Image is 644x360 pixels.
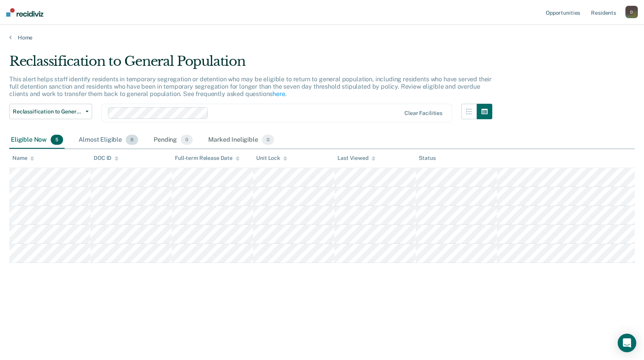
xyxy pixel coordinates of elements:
span: 0 [181,135,193,145]
button: Reclassification to General Population [9,104,92,119]
div: Eligible Now5 [9,132,65,149]
p: This alert helps staff identify residents in temporary segregation or detention who may be eligib... [9,75,492,98]
div: Unit Lock [256,155,287,161]
div: Last Viewed [337,155,375,161]
div: Status [419,155,435,161]
button: D [625,6,638,18]
div: Pending0 [152,132,194,149]
a: here [272,90,285,98]
img: Recidiviz [6,8,43,17]
div: Open Intercom Messenger [618,334,636,352]
a: Home [9,34,635,41]
span: 5 [51,135,63,145]
div: Full-term Release Date [175,155,240,161]
div: Name [12,155,34,161]
div: Almost Eligible8 [77,132,140,149]
div: Clear facilities [404,110,442,117]
span: 0 [262,135,274,145]
div: Reclassification to General Population [9,53,492,75]
div: Marked Ineligible0 [207,132,276,149]
span: Reclassification to General Population [13,108,82,115]
span: 8 [126,135,138,145]
div: DOC ID [94,155,118,161]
